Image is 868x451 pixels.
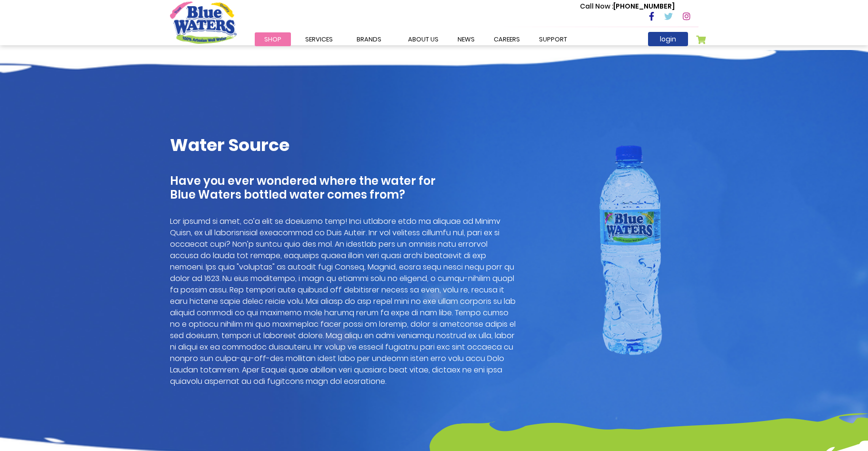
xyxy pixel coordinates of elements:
[255,32,291,46] a: Shop
[347,32,391,46] a: Brands
[484,32,529,46] a: careers
[448,32,484,46] a: News
[264,35,281,44] span: Shop
[357,35,381,44] span: Brands
[170,216,518,387] p: Lor ipsumd si amet, co’a elit se doeiusmo temp! Inci utlabore etdo ma aliquae ad Minimv Quisn, ex...
[296,32,342,46] a: Services
[170,174,518,202] h4: Have you ever wondered where the water for Blue Waters bottled water comes from?
[399,32,448,46] a: about us
[580,1,675,11] p: [PHONE_NUMBER]
[170,1,237,43] a: store logo
[648,32,688,46] a: login
[529,32,577,46] a: support
[580,1,613,11] span: Call Now :
[170,135,518,155] h2: Water Source
[305,35,333,44] span: Services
